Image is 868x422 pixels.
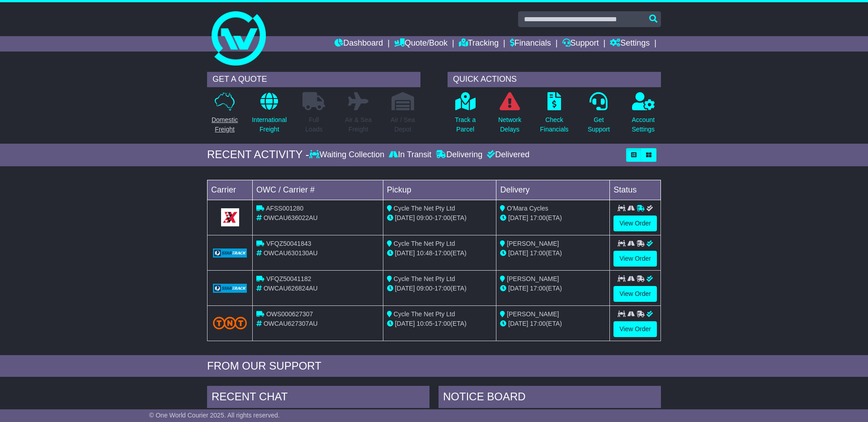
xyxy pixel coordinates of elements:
[394,310,455,318] span: Cycle The Net Pty Ltd
[208,180,253,200] td: Carrier
[264,249,318,257] span: OWCAU630130AU
[387,213,493,223] div: - (ETA)
[395,249,415,257] span: [DATE]
[500,319,606,328] div: (ETA)
[387,150,434,160] div: In Transit
[213,317,247,329] img: TNT_Domestic.png
[264,214,318,221] span: OWCAU636022AU
[455,115,476,134] p: Track a Parcel
[434,285,450,292] span: 17:00
[434,249,450,257] span: 17:00
[266,310,313,318] span: OWS000627307
[613,321,657,337] a: View Order
[266,275,311,282] span: VFQZ50041182
[211,92,238,139] a: DomesticFreight
[507,240,559,247] span: [PERSON_NAME]
[507,205,548,212] span: O'Mara Cycles
[439,386,661,410] div: NOTICE BOARD
[540,92,569,139] a: CheckFinancials
[417,285,433,292] span: 09:00
[507,310,559,318] span: [PERSON_NAME]
[613,251,657,267] a: View Order
[610,36,650,52] a: Settings
[251,92,287,139] a: InternationalFreight
[309,150,387,160] div: Waiting Collection
[587,92,610,139] a: GetSupport
[383,180,496,200] td: Pickup
[213,284,247,293] img: GetCarrierServiceLogo
[508,285,528,292] span: [DATE]
[266,240,311,247] span: VFQZ50041843
[496,180,610,200] td: Delivery
[207,386,429,410] div: RECENT CHAT
[434,320,450,327] span: 17:00
[508,214,528,221] span: [DATE]
[500,249,606,258] div: (ETA)
[149,412,280,419] span: © One World Courier 2025. All rights reserved.
[302,115,325,134] p: Full Loads
[387,249,493,258] div: - (ETA)
[394,205,455,212] span: Cycle The Net Pty Ltd
[264,285,318,292] span: OWCAU626824AU
[394,36,448,52] a: Quote/Book
[387,284,493,293] div: - (ETA)
[395,214,415,221] span: [DATE]
[213,249,247,258] img: GetCarrierServiceLogo
[253,180,383,200] td: OWC / Carrier #
[394,240,455,247] span: Cycle The Net Pty Ltd
[588,115,610,134] p: Get Support
[530,320,546,327] span: 17:00
[613,286,657,302] a: View Order
[632,92,656,139] a: AccountSettings
[394,275,455,282] span: Cycle The Net Pty Ltd
[530,214,546,221] span: 17:00
[221,208,239,226] img: GetCarrierServiceLogo
[417,320,433,327] span: 10:05
[613,216,657,231] a: View Order
[391,115,415,134] p: Air / Sea Depot
[335,36,383,52] a: Dashboard
[434,150,485,160] div: Delivering
[540,115,569,134] p: Check Financials
[507,275,559,282] span: [PERSON_NAME]
[485,150,529,160] div: Delivered
[448,72,661,87] div: QUICK ACTIONS
[434,214,450,221] span: 17:00
[508,320,528,327] span: [DATE]
[417,249,433,257] span: 10:48
[207,72,420,87] div: GET A QUOTE
[562,36,599,52] a: Support
[632,115,655,134] p: Account Settings
[207,360,661,373] div: FROM OUR SUPPORT
[454,92,476,139] a: Track aParcel
[459,36,499,52] a: Tracking
[508,249,528,257] span: [DATE]
[395,285,415,292] span: [DATE]
[500,213,606,223] div: (ETA)
[610,180,661,200] td: Status
[395,320,415,327] span: [DATE]
[530,285,546,292] span: 17:00
[266,205,303,212] span: AFSS001280
[530,249,546,257] span: 17:00
[498,92,522,139] a: NetworkDelays
[498,115,521,134] p: Network Delays
[500,284,606,293] div: (ETA)
[387,319,493,328] div: - (ETA)
[252,115,287,134] p: International Freight
[264,320,318,327] span: OWCAU627307AU
[510,36,551,52] a: Financials
[417,214,433,221] span: 09:00
[345,115,372,134] p: Air & Sea Freight
[207,148,309,161] div: RECENT ACTIVITY -
[212,115,238,134] p: Domestic Freight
